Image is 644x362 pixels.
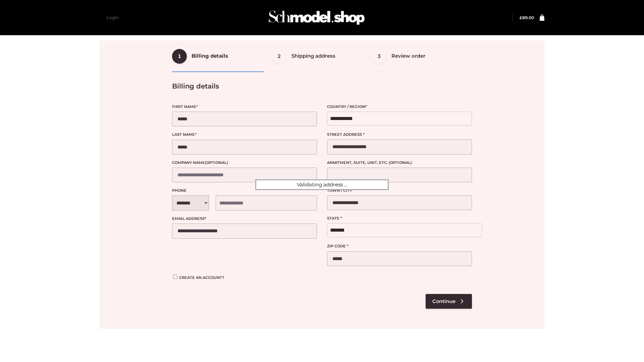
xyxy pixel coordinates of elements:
a: £89.00 [520,15,534,20]
img: Schmodel Admin 964 [266,4,367,31]
bdi: 89.00 [520,15,534,20]
span: £ [520,15,522,20]
a: Login [107,15,118,20]
div: Validating address ... [255,179,389,190]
